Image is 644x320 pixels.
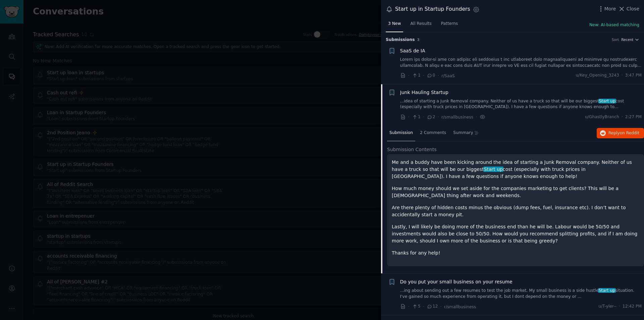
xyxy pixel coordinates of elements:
span: 1 [412,73,420,79]
a: SaaS de IA [400,47,425,54]
span: Submission s [386,37,415,43]
span: 12 [427,304,438,310]
span: · [408,113,410,121]
span: u/T-yler-- [598,304,616,310]
span: Recent [621,37,633,42]
span: Start up [483,167,503,172]
div: Sort [612,37,619,42]
a: Patterns [439,18,460,32]
a: Do you put your small business on your resume [400,278,513,285]
span: Patterns [441,21,458,27]
a: Junk Hauling Startup [400,89,448,96]
span: · [423,113,424,121]
span: · [423,72,424,79]
span: · [423,303,424,310]
span: Start up [598,99,616,103]
span: All Results [410,21,431,27]
span: 2 [427,114,435,120]
button: Recent [621,37,639,42]
span: 3 [417,38,420,42]
span: r/smallbusiness [444,305,476,309]
span: 3:47 PM [625,73,642,79]
span: 2 Comments [420,130,446,136]
span: on Reddit [620,131,639,135]
div: Start up in Startup Founders [395,5,470,13]
p: Lastly, I will likely be doing more of the business end than he will be. Labour would be 50/50 an... [392,223,639,244]
a: All Results [408,18,434,32]
span: Submission [389,130,413,136]
button: More [597,5,616,12]
span: Start up [598,288,616,293]
p: How much money should we set aside for the companies marketing to get clients? This will be a [DE... [392,185,639,199]
span: More [604,5,616,12]
span: Summary [453,130,473,136]
a: ...ing about sending out a few resumes to test the job market. My small business is a side hustle... [400,288,642,300]
span: 12:42 PM [623,304,642,310]
span: u/Key_Opening_3243 [576,73,619,79]
span: r/smallbusiness [441,115,473,120]
p: Thanks for any help! [392,249,639,257]
span: · [408,72,410,79]
span: · [438,113,439,121]
span: · [408,303,410,310]
span: · [622,114,623,120]
span: u/GhastlyBranch [585,114,619,120]
span: Submission Contents [387,146,437,153]
span: 5 [412,304,420,310]
span: · [619,304,620,310]
span: Close [627,5,639,12]
span: · [440,303,441,310]
span: · [476,113,477,121]
span: 2:27 PM [625,114,642,120]
p: Are there plenty of hidden costs minus the obvious (dump fees, fuel, insurance etc). I don’t want... [392,204,639,218]
span: Reply [608,130,639,136]
span: 1 [412,114,420,120]
span: r/SaaS [441,74,455,78]
button: Close [618,5,639,12]
span: 3 New [388,21,401,27]
span: · [622,73,623,79]
span: 0 [427,73,435,79]
a: 3 New [386,18,403,32]
a: Lorem ips dolor-si ame con adipisc eli seddoeius t inc utlaboreet dolo magnaaliquaeni ad minimve ... [400,57,642,68]
button: New: AI-based matching [589,22,639,28]
p: Me and a buddy have been kicking around the idea of starting a Junk Removal company. Neither of u... [392,159,639,180]
span: · [438,72,439,79]
a: ...idea of starting a Junk Removal company. Neither of us have a truck so that will be our bigges... [400,98,642,110]
button: Replyon Reddit [597,128,644,139]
